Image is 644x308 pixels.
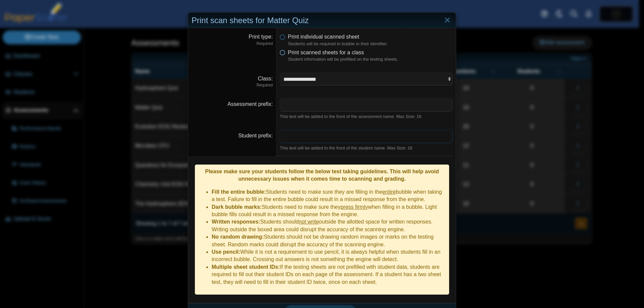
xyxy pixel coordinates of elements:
[212,204,262,210] b: Dark bubble marks:
[212,264,280,270] b: Multiple sheet student IDs:
[288,41,452,47] dfn: Students will be required to bubble in their identifier.
[238,133,273,138] label: Student prefix
[340,204,368,210] u: press firmly
[249,34,273,40] label: Print type
[192,82,273,88] dfn: Required
[188,13,456,28] div: Print scan sheets for Matter Quiz
[212,263,446,286] li: If the testing sheets are not prefilled with student data, students are required to fill out thei...
[192,41,273,47] dfn: Required
[382,189,396,195] u: entire
[288,34,359,40] span: Print individual scanned sheet
[258,76,273,81] label: Class
[442,15,452,26] a: Close
[227,101,273,107] label: Assessment prefix
[212,203,446,219] li: Students need to make sure they when filling in a bubble. Light bubble fills could result in a mi...
[212,234,264,240] b: No random drawing:
[280,114,452,120] div: This text will be added to the front of the assessment name. Max Size: 16
[212,233,446,248] li: Students should not be drawing random images or marks on the testing sheet. Random marks could di...
[205,169,439,182] b: Please make sure your students follow the below test taking guidelines. This will help avoid unne...
[299,219,319,225] u: not write
[280,145,452,151] div: This text will be added to the front of the student name. Max Size: 16
[212,218,446,233] li: Students should outside the allotted space for written responses. Writing outside the boxed area ...
[212,249,240,255] b: Use pencil:
[288,56,452,62] dfn: Student information will be prefilled on the testing sheets.
[288,50,364,55] span: Print scanned sheets for a class
[212,219,260,225] b: Written responses:
[212,248,446,263] li: While it is not a requirement to use pencil, it is always helpful when students fill in an incorr...
[212,189,266,195] b: Fill the entire bubble:
[212,188,446,203] li: Students need to make sure they are filling in the bubble when taking a test. Failure to fill in ...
